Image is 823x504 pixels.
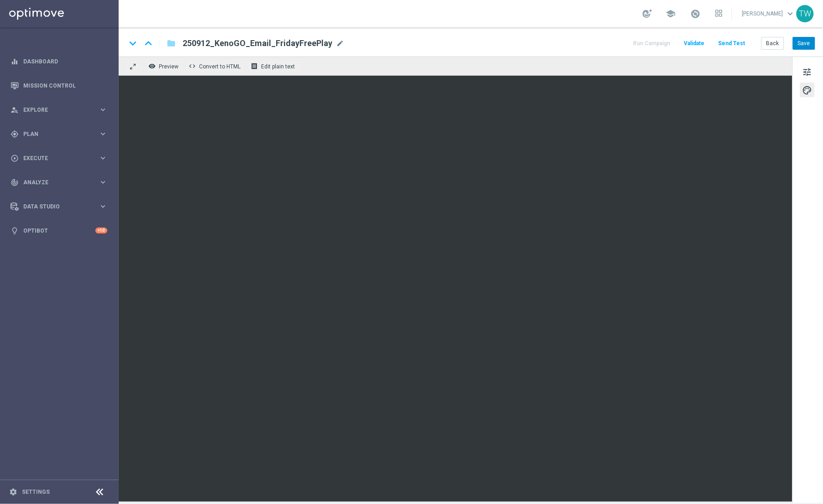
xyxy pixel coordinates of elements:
[10,179,108,186] button: track_changes Analyze keyboard_arrow_right
[684,40,705,47] span: Validate
[189,62,196,70] span: code
[186,60,245,72] button: code Convert to HTML
[23,218,95,243] a: Optibot
[23,107,99,113] span: Explore
[683,37,706,50] button: Validate
[10,73,107,98] div: Mission Control
[10,155,108,162] button: play_circle_outline Execute keyboard_arrow_right
[10,203,99,211] div: Data Studio
[99,202,107,211] i: keyboard_arrow_right
[10,106,19,114] i: person_search
[10,154,99,162] div: Execute
[10,82,108,89] button: Mission Control
[9,488,17,496] i: settings
[10,58,108,65] button: equalizer Dashboard
[23,156,99,161] span: Execute
[261,63,295,70] span: Edit plain text
[10,178,19,187] i: track_changes
[10,130,108,138] button: gps_fixed Plan keyboard_arrow_right
[10,178,99,187] div: Analyze
[146,60,183,72] button: remove_red_eye Preview
[23,204,99,209] span: Data Studio
[10,203,108,210] button: Data Studio keyboard_arrow_right
[797,5,814,22] div: TW
[10,130,99,138] div: Plan
[251,62,258,70] i: receipt
[666,9,676,19] span: school
[99,105,107,114] i: keyboard_arrow_right
[802,84,813,96] span: palette
[23,131,99,137] span: Plan
[741,7,797,21] a: [PERSON_NAME]keyboard_arrow_down
[142,36,155,50] i: keyboard_arrow_up
[95,228,107,234] div: +10
[10,57,19,66] i: equalizer
[126,36,140,50] i: keyboard_arrow_down
[23,180,99,185] span: Analyze
[199,63,241,70] span: Convert to HTML
[10,106,99,114] div: Explore
[148,62,156,70] i: remove_red_eye
[166,36,177,51] button: folder
[336,39,344,47] span: mode_edit
[23,73,107,98] a: Mission Control
[802,66,813,78] span: tune
[10,49,107,73] div: Dashboard
[786,9,796,19] span: keyboard_arrow_down
[717,37,747,50] button: Send Test
[800,83,815,97] button: palette
[183,38,332,49] span: 250912_KenoGO_Email_FridayFreePlay
[99,130,107,138] i: keyboard_arrow_right
[793,37,815,50] button: Save
[10,218,107,243] div: Optibot
[10,106,108,114] button: person_search Explore keyboard_arrow_right
[167,38,176,49] i: folder
[10,227,19,235] i: lightbulb
[761,37,784,50] button: Back
[10,130,19,138] i: gps_fixed
[23,49,107,73] a: Dashboard
[99,154,107,162] i: keyboard_arrow_right
[10,154,19,162] i: play_circle_outline
[10,227,108,234] button: lightbulb Optibot +10
[99,178,107,187] i: keyboard_arrow_right
[22,489,50,495] a: Settings
[800,64,815,79] button: tune
[248,60,299,72] button: receipt Edit plain text
[159,63,178,70] span: Preview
